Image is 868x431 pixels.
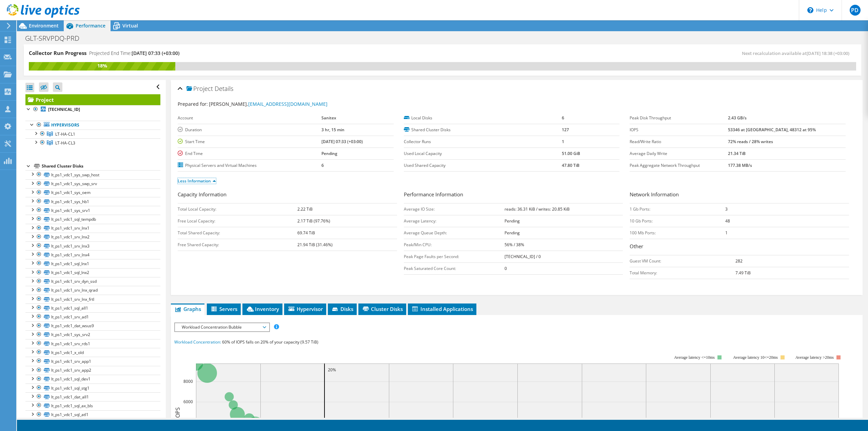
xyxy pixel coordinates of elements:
text: 8000 [183,378,193,384]
b: Pending [505,218,520,224]
a: lt_ps1_vdc1_srv_lnx3 [25,241,160,250]
a: lt_ps1_vdc1_srv_lnx2 [25,233,160,241]
a: lt_ps1_vdc1_srv_lnx1 [25,224,160,233]
td: Peak/Min CPU: [404,239,505,251]
a: lt_ps1_vdc1_srv_rds1 [25,339,160,348]
b: 177.38 MB/s [728,162,752,168]
b: 48 [725,218,730,224]
label: End Time [178,150,321,157]
a: lt_ps1_vdc1_srv_dyn_ssd [25,277,160,286]
span: Graphs [174,306,201,312]
label: Used Local Capacity [404,150,562,157]
label: Read/Write Ratio [630,138,728,145]
text: IOPS [174,407,181,419]
span: Servers [210,306,237,312]
h3: Performance Information [404,191,623,200]
a: lt_ps1_vdc1_sql_dev1 [25,375,160,384]
a: lt_ps1_vdc1_srv_ad1 [25,312,160,321]
b: 282 [735,258,743,264]
h3: Capacity Information [178,191,397,200]
span: Installed Applications [411,306,473,312]
span: PD [850,5,861,16]
a: lt_ps1_vdc1_sql_lnx2 [25,268,160,277]
b: 51.00 GiB [562,151,580,156]
text: 6000 [183,399,193,405]
b: 1 [725,230,728,236]
tspan: Average latency <=10ms [674,355,715,360]
h3: Network Information [630,191,849,200]
div: 18% [29,62,175,70]
a: Project [25,94,160,105]
b: [TECHNICAL_ID] / 0 [505,254,541,259]
td: 10 Gb Ports: [630,215,725,227]
td: Guest VM Count: [630,255,735,267]
label: Prepared for: [178,101,208,107]
span: Disks [331,306,353,312]
b: 3 hr, 15 min [321,127,344,133]
a: lt_ps1_vdc1_srv_lnx_frtl [25,295,160,303]
label: Peak Disk Throughput [630,115,728,121]
label: Shared Cluster Disks [404,126,562,133]
b: [DATE] 07:33 (+03:00) [321,139,363,144]
span: Next recalculation available at [742,50,853,56]
label: Local Disks [404,115,562,121]
b: [TECHNICAL_ID] [48,106,80,112]
span: [DATE] 18:38 (+03:00) [807,50,849,56]
b: 127 [562,127,569,133]
a: lt_ps1_vdc1_sql_atl1 [25,410,160,419]
a: lt_ps1_vdc1_dat_wsus9 [25,321,160,330]
h3: Other [630,242,849,252]
td: Total Shared Capacity: [178,227,297,239]
span: LT-HA-CL3 [55,140,75,146]
span: LT-HA-CL1 [55,131,75,137]
b: 56% / 38% [505,242,524,248]
a: lt_ps1_vdc1_sys_srv2 [25,330,160,339]
a: lt_ps1_vdc1_sys_swp_srv [25,179,160,188]
a: lt_ps1_vdc1_sys_hb1 [25,197,160,206]
span: Virtual [122,22,138,29]
label: Used Shared Capacity [404,162,562,169]
label: IOPS [630,126,728,133]
a: lt_ps1_vdc1_dat_all1 [25,392,160,401]
a: lt_ps1_vdc1_sql_ax_bls [25,401,160,410]
svg: \n [807,7,813,13]
b: 53346 at [GEOGRAPHIC_DATA], 48312 at 95% [728,127,816,133]
span: Cluster Disks [362,306,403,312]
a: lt_ps1_vdc1_x_old [25,348,160,357]
td: Total Local Capacity: [178,203,297,215]
span: Details [215,84,233,93]
span: Environment [29,22,59,29]
td: Free Shared Capacity: [178,239,297,251]
span: Workload Concentration Bubble [178,323,265,331]
span: Inventory [246,306,279,312]
b: 6 [321,162,324,168]
a: LT-HA-CL1 [25,130,160,138]
b: 6 [562,115,564,121]
a: [EMAIL_ADDRESS][DOMAIN_NAME] [248,101,328,107]
a: [TECHNICAL_ID] [25,105,160,114]
td: Average Latency: [404,215,505,227]
a: Hypervisors [25,121,160,130]
td: Peak Saturated Core Count: [404,262,505,274]
b: 7.49 TiB [735,270,751,276]
a: lt_ps1_vdc1_sys_swp_host [25,170,160,179]
b: 2.17 TiB (97.76%) [297,218,330,224]
td: 1 Gb Ports: [630,203,725,215]
span: [DATE] 07:33 (+03:00) [132,50,179,56]
span: Performance [76,22,105,29]
a: lt_ps1_vdc1_sql_stg1 [25,384,160,392]
a: Less Information [178,178,216,184]
span: Project [186,85,213,92]
b: reads: 36.31 KiB / writes: 20.85 KiB [505,206,570,212]
label: Peak Aggregate Network Throughput [630,162,728,169]
a: lt_ps1_vdc1_srv_app2 [25,366,160,375]
div: Shared Cluster Disks [42,162,160,170]
a: lt_ps1_vdc1_srv_app1 [25,357,160,366]
b: 3 [725,206,728,212]
a: lt_ps1_vdc1_sys_oem [25,188,160,197]
span: Workload Concentration: [174,339,221,345]
b: Pending [505,230,520,236]
h4: Projected End Time: [89,50,179,57]
label: Physical Servers and Virtual Machines [178,162,321,169]
label: Average Daily Write [630,150,728,157]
